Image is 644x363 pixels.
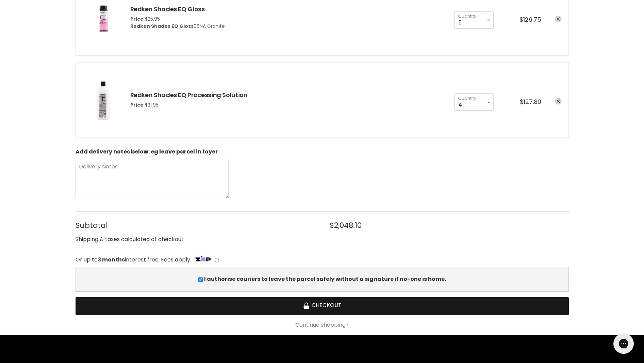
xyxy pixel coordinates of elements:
a: remove Redken Shades EQ Processing Solution [555,98,562,105]
span: Price [130,16,144,22]
b: I authorise couriers to leave the parcel safely without a signature if no-one is home. [204,275,446,283]
span: $127.80 [520,97,541,106]
span: Subtotal [76,221,317,230]
a: Redken Shades EQ Processing Solution [130,91,248,99]
span: Price [130,102,144,108]
div: Shipping & taxes calculated at checkout [76,235,569,244]
b: Add delivery notes below: eg leave parcel in foyer [76,148,218,156]
a: Redken Shades EQ Gloss [130,5,205,13]
span: $25.95 [145,16,160,22]
div: 06NA Granite [130,23,225,30]
span: $31.95 [145,102,159,108]
img: Zip Logo [193,254,214,264]
span: $2,048.10 [330,221,362,230]
strong: 3 months [98,256,125,264]
span: Redken Shades EQ Gloss [130,23,194,30]
img: Redken Shades EQ Processing Solution [83,70,123,131]
a: Continue shopping [76,322,569,328]
select: Quantity [455,11,494,28]
span: $129.75 [519,15,541,24]
select: Quantity [455,93,494,110]
button: Checkout [76,297,569,315]
iframe: Gorgias live chat messenger [610,331,637,356]
a: remove Redken Shades EQ Gloss [555,16,562,22]
span: Or up to interest free. Fees apply. [76,256,191,264]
